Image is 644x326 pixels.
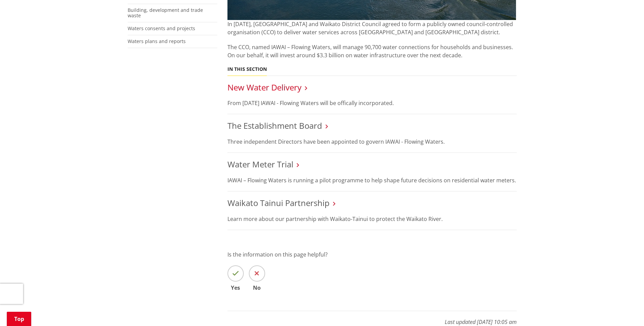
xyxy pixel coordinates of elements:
[227,285,244,290] span: Yes
[128,25,195,32] a: Waters consents and projects
[227,66,267,72] h5: In this section
[128,38,186,44] a: Waters plans and reports
[227,215,517,223] p: Learn more about our partnership with Waikato-Tainui to protect the Waikato River.
[128,7,203,19] a: Building, development and trade waste
[613,298,637,322] iframe: Messenger Launcher
[7,312,31,326] a: Top
[227,138,517,146] p: Three independent Directors have been appointed to govern IAWAI - Flowing Waters.
[227,20,517,36] p: In [DATE], [GEOGRAPHIC_DATA] and Waikato District Council agreed to form a publicly owned council...
[227,176,517,184] p: IAWAI – Flowing Waters is running a pilot programme to help shape future decisions on residential...
[227,43,517,59] p: The CCO, named IAWAI – Flowing Waters, will manage 90,700 water connections for households and bu...
[227,82,301,93] a: New Water Delivery
[249,285,265,290] span: No
[227,250,517,259] p: Is the information on this page helpful?
[227,311,517,326] p: Last updated [DATE] 10:05 am
[227,120,322,131] a: The Establishment Board
[227,159,293,170] a: Water Meter Trial
[227,99,517,107] p: From [DATE] IAWAI - Flowing Waters will be offically incorporated.
[227,197,330,208] a: Waikato Tainui Partnership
